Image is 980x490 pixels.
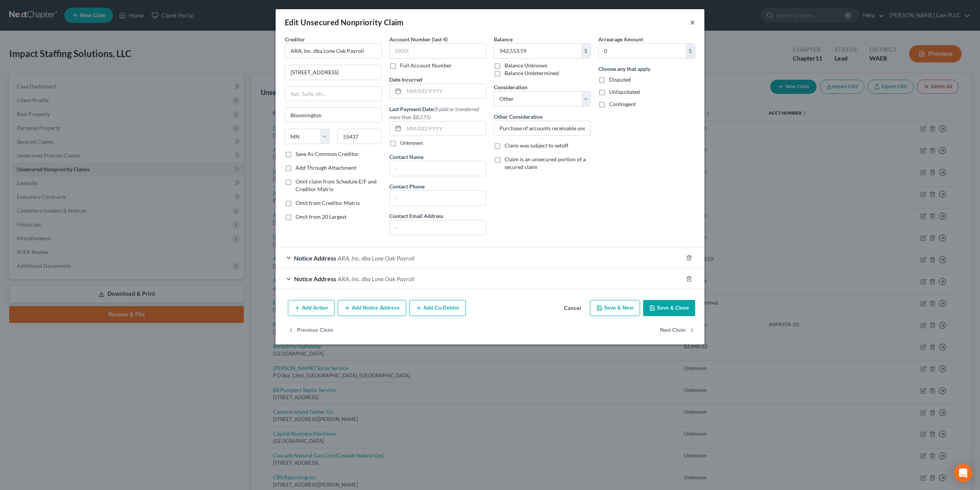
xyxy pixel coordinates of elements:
span: Claim is an unsecured portion of a secured claim [505,156,586,170]
input: 0.00 [599,44,686,58]
span: (If paid or transferred more than $8,575) [389,106,479,120]
span: ARA, Inc. dba Lone Oak Payroll [338,254,415,262]
button: Add Action [288,300,335,316]
button: Save & Close [643,300,695,316]
span: Notice Address [294,254,336,262]
input: -- [390,161,486,176]
label: Other Consideration [494,113,543,121]
button: Previous Claim [288,322,333,338]
span: Notice Address [294,275,336,282]
button: × [690,18,695,27]
span: Contingent [609,101,636,107]
input: MM/DD/YYYY [404,84,486,98]
button: Add Co-Debtor [409,300,466,316]
span: Disputed [609,76,631,83]
label: Last Payment Date [389,105,486,121]
input: -- [390,220,486,235]
label: Date Incurred [389,75,422,84]
input: 0.00 [494,44,581,58]
div: $ [686,44,695,58]
label: Full Account Number [400,62,452,69]
div: $ [581,44,590,58]
span: Omit claim from Schedule E/F and Creditor Matrix [296,178,377,192]
label: Choose any that apply [598,65,650,73]
button: Add Notice Address [338,300,406,316]
input: Enter zip... [337,129,382,144]
label: Add Through Attachment [296,164,356,172]
span: Unliquidated [609,88,640,95]
button: Cancel [558,301,587,316]
input: XXXX [389,43,486,59]
span: ARA, Inc. dba Lone Oak Payroll [338,275,415,282]
label: Contact Name [389,153,423,161]
input: Specify... [494,121,590,136]
span: Claim was subject to setoff [505,142,568,149]
label: Consideration [494,83,528,91]
button: Next Claim [660,322,695,338]
span: Omit from 20 Largest [296,213,346,220]
label: Contact Email Address [389,212,443,220]
div: Open Intercom Messenger [954,464,972,482]
span: Creditor [285,36,305,43]
label: Balance Unknown [505,62,547,69]
input: Enter address... [285,65,381,80]
label: Account Number (last 4) [389,35,448,43]
input: Search creditor by name... [285,43,382,59]
button: Save & New [590,300,640,316]
label: Unknown [400,139,423,147]
input: MM/DD/YYYY [404,121,486,136]
input: Apt, Suite, etc... [285,87,381,101]
label: Balance Undetermined [505,69,559,77]
label: Contact Phone [389,182,425,190]
span: Omit from Creditor Matrix [296,200,360,206]
label: Save As Common Creditor [296,150,359,158]
div: Edit Unsecured Nonpriority Claim [285,17,404,28]
label: Arrearage Amount [598,35,643,43]
input: Enter city... [285,108,381,122]
label: Balance [494,35,513,43]
input: -- [390,191,486,205]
